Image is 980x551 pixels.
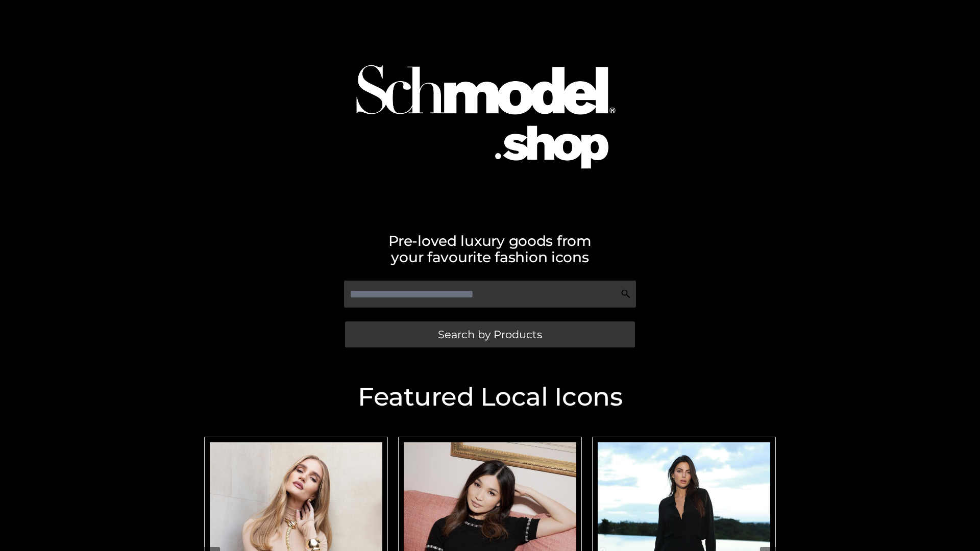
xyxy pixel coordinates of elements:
h2: Pre-loved luxury goods from your favourite fashion icons [199,233,781,265]
img: Search Icon [621,289,631,299]
span: Search by Products [438,329,542,340]
a: Search by Products [345,321,635,347]
h2: Featured Local Icons​ [199,384,781,410]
